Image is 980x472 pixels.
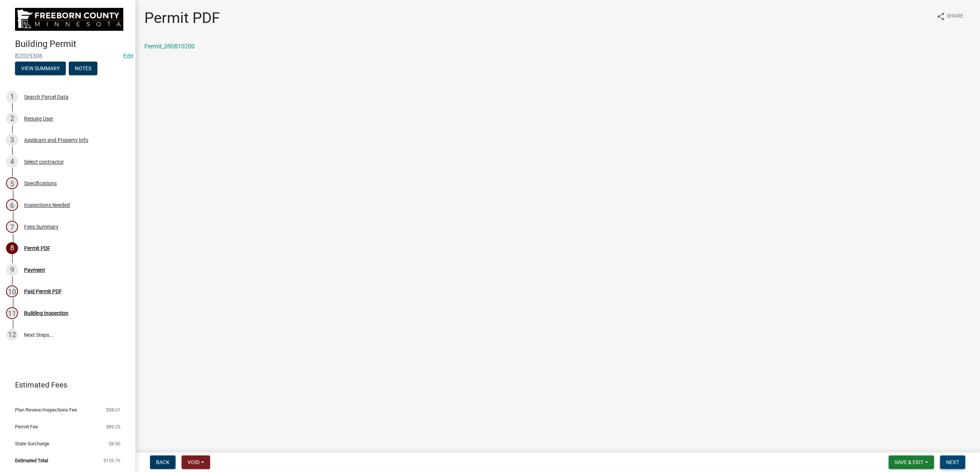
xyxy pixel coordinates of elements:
[24,311,68,316] div: Building Inspection
[15,458,48,463] span: Estimated Total
[150,455,176,469] button: Back
[930,9,969,24] button: shareShare
[946,459,959,465] span: Next
[6,199,18,211] div: 6
[6,221,18,233] div: 7
[106,407,120,412] span: $58.01
[6,377,123,392] a: Estimated Fees
[6,329,18,341] div: 12
[188,459,200,465] span: Void
[889,455,934,469] button: Save & Exit
[6,177,18,189] div: 5
[6,156,18,168] div: 4
[182,455,210,469] button: Void
[24,224,59,229] div: Fees Summary
[6,285,18,297] div: 10
[6,264,18,276] div: 9
[24,181,57,186] div: Specifications
[24,202,70,208] div: Inspections Needed
[144,43,195,50] a: Permit_090810200
[24,267,45,273] div: Payment
[24,94,68,100] div: Search Parcel Data
[123,53,133,60] a: Edit
[15,62,66,75] button: View Summary
[106,424,120,429] span: $89.25
[103,458,120,463] span: $155.76
[24,289,62,294] div: Paid Permit PDF
[15,39,129,50] h4: Building Permit
[15,407,77,412] span: Plan Review/Inspections Fee
[15,424,38,429] span: Permit Fee
[144,9,220,27] h1: Permit PDF
[895,459,924,465] span: Save & Exit
[24,137,88,143] div: Applicant and Property Info
[947,12,963,21] span: Share
[24,159,64,164] div: Select contractor
[123,53,133,60] wm-modal-confirm: Edit Application Number
[936,12,945,21] i: share
[24,116,53,121] div: Require User
[6,134,18,146] div: 3
[156,459,170,465] span: Back
[15,441,49,446] span: State Surcharge
[69,66,97,72] wm-modal-confirm: Notes
[6,91,18,103] div: 1
[15,8,123,31] img: Freeborn County, Minnesota
[24,246,50,251] div: Permit PDF
[109,441,120,446] span: $8.50
[15,53,120,60] span: B2025306
[6,307,18,319] div: 11
[940,455,965,469] button: Next
[6,242,18,254] div: 8
[69,62,97,75] button: Notes
[6,113,18,125] div: 2
[15,66,66,72] wm-modal-confirm: Summary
